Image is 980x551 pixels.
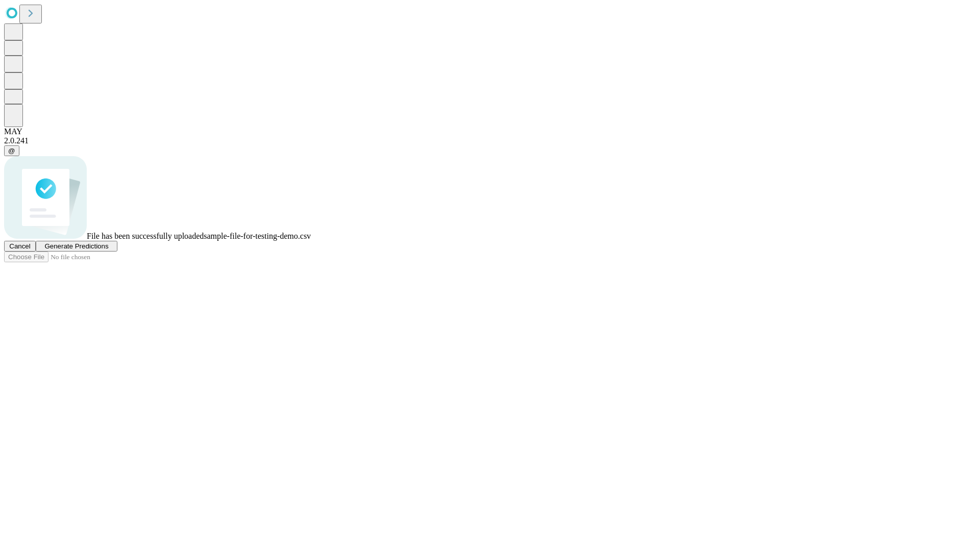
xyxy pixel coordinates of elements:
button: Generate Predictions [36,241,117,252]
button: Cancel [4,241,36,252]
div: 2.0.241 [4,136,976,145]
span: sample-file-for-testing-demo.csv [204,232,311,240]
span: Cancel [9,242,31,250]
div: MAY [4,127,976,136]
span: @ [8,147,15,155]
span: File has been successfully uploaded [87,232,204,240]
span: Generate Predictions [44,242,108,250]
button: @ [4,145,19,156]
